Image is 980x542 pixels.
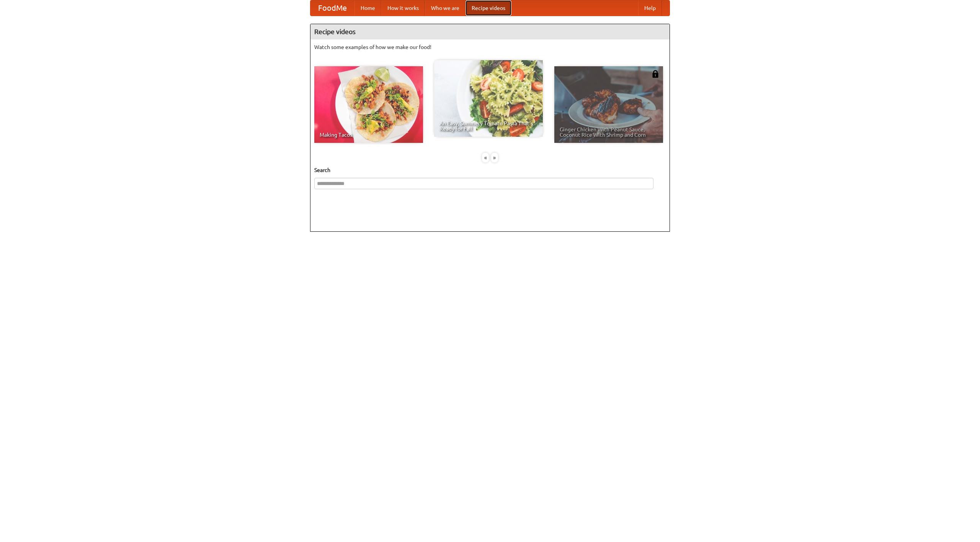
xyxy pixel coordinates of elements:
span: An Easy, Summery Tomato Pasta That's Ready for Fall [439,121,537,131]
img: 483408.png [652,70,659,78]
h4: Recipe videos [310,24,670,39]
span: Making Tacos [320,132,418,138]
a: Recipe videos [465,0,511,16]
div: « [482,153,489,162]
a: Making Tacos [314,66,423,143]
h5: Search [314,166,666,174]
a: How it works [381,0,425,16]
div: » [491,153,498,162]
a: Who we are [425,0,465,16]
a: Home [354,0,381,16]
p: Watch some examples of how we make our food! [314,43,666,51]
a: An Easy, Summery Tomato Pasta That's Ready for Fall [434,60,543,137]
a: FoodMe [310,0,354,16]
a: Help [638,0,662,16]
